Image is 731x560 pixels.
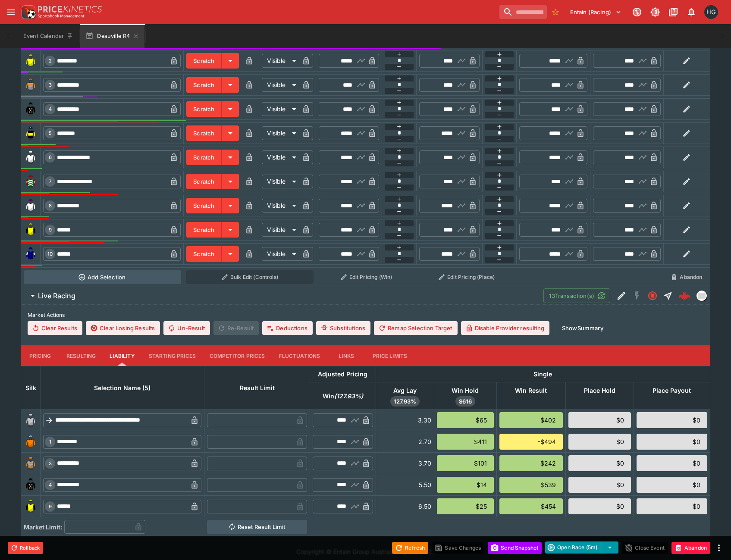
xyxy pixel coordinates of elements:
button: Event Calendar [18,24,78,48]
img: runner 8 [24,199,38,213]
span: Place Payout [643,385,700,396]
div: 2.70 [379,437,431,446]
span: $616 [455,397,475,406]
img: runner 3 [24,457,38,470]
a: f2e0e4eb-7ad6-4170-a9c2-da0eef7bc627 [676,287,693,304]
div: -$494 [499,434,562,450]
div: $0 [637,434,707,450]
span: Win Result [505,385,556,396]
div: 3.70 [379,459,431,468]
div: $14 [437,477,494,493]
button: Reset Result Limit [207,520,307,534]
button: Refresh [392,542,428,554]
button: Price Limits [366,345,414,366]
img: logo-cerberus--red.svg [678,290,690,302]
svg: Closed [647,291,658,301]
button: Abandon [671,542,710,554]
label: Market Actions [28,308,703,321]
div: Hamish Gooch [704,5,718,19]
span: 5 [47,130,53,136]
button: Live Racing [21,287,543,304]
div: liveracing [696,291,707,301]
span: 4 [47,106,53,112]
button: Open Race (5m) [545,541,601,554]
button: Abandon [666,270,707,284]
div: $454 [499,498,562,514]
button: Substitutions [316,321,370,335]
img: runner 9 [24,500,38,513]
div: $0 [637,412,707,428]
div: Visible [262,54,299,68]
span: 9 [47,227,53,233]
span: 6 [47,154,53,160]
img: runner 4 [24,102,38,116]
span: Re-Result [213,321,259,335]
div: $25 [437,498,494,514]
div: $0 [637,455,707,471]
img: liveracing [697,291,706,300]
div: $0 [568,477,631,493]
button: SGM Disabled [629,288,645,303]
button: Select Tenant [565,5,627,19]
span: 10 [46,251,54,257]
button: Un-Result [163,321,210,335]
button: Closed [645,288,660,303]
span: 3 [47,82,53,88]
button: ShowSummary [557,321,609,335]
button: more [714,543,724,553]
img: runner 3 [24,78,38,92]
img: blank-silk.png [24,413,38,427]
span: 7 [47,178,53,185]
button: Connected to PK [629,4,645,20]
div: $242 [499,455,562,471]
button: Straight [660,288,676,303]
span: 1 [47,439,53,445]
div: Visible [262,102,299,116]
div: $0 [637,498,707,514]
button: Scratch [186,246,222,262]
button: Scratch [186,101,222,117]
button: Rollback [8,542,43,554]
button: Toggle light/dark mode [647,4,663,20]
button: open drawer [3,4,19,20]
div: f2e0e4eb-7ad6-4170-a9c2-da0eef7bc627 [678,290,690,302]
button: Liability [103,345,141,366]
span: 4 [47,482,53,488]
div: $539 [499,477,562,493]
div: Visible [262,223,299,237]
button: Scratch [186,125,222,141]
button: Scratch [186,77,222,93]
button: Edit Detail [614,288,629,303]
img: runner 2 [24,54,38,68]
button: select merge strategy [601,541,618,554]
h6: Live Racing [38,291,75,300]
button: Hamish Gooch [702,3,721,22]
th: Silk [21,366,41,410]
div: Visible [262,247,299,261]
button: Links [327,345,366,366]
div: 3.30 [379,416,431,425]
button: Deductions [262,321,313,335]
button: No Bookmarks [549,5,562,19]
button: Competitor Prices [203,345,272,366]
button: Clear Results [28,321,82,335]
button: Pricing [21,345,60,366]
th: Result Limit [204,366,310,410]
img: runner 1 [24,435,38,449]
button: Clear Losing Results [86,321,160,335]
button: 13Transaction(s) [543,288,610,303]
img: PriceKinetics Logo [19,3,36,21]
button: Resulting [60,345,103,366]
button: Bulk Edit (Controls) [186,270,314,284]
div: 6.50 [379,502,431,511]
button: Starting Prices [142,345,203,366]
span: 8 [47,203,53,209]
span: Win Hold [442,385,488,396]
div: 5.50 [379,480,431,489]
button: Edit Pricing (Win) [319,270,414,284]
span: Selection Name (5) [85,383,160,393]
input: search [499,5,547,19]
button: Add Selection [24,270,181,284]
img: runner 5 [24,126,38,140]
